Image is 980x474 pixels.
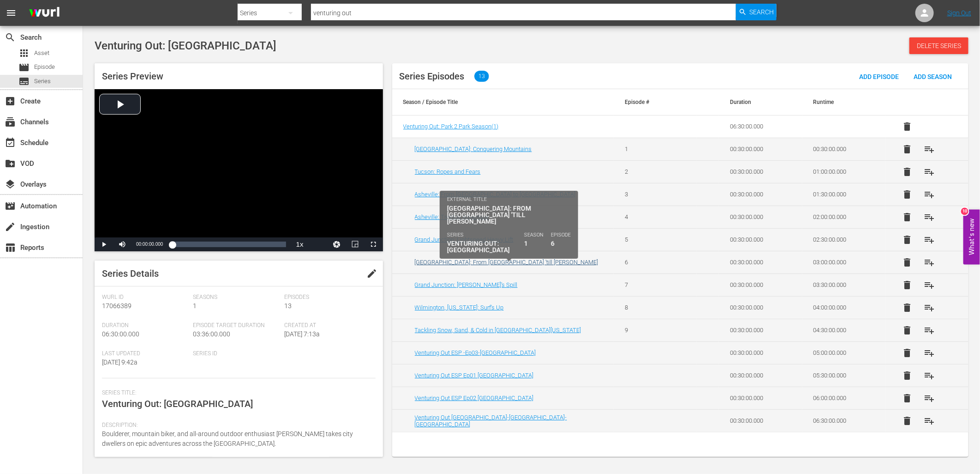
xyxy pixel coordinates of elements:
td: 03:00:00.000 [802,251,885,273]
button: delete [896,229,919,251]
span: Search [5,32,16,43]
td: 00:30:00.000 [719,409,802,432]
span: playlist_add [924,280,935,291]
span: 13 [284,302,292,310]
button: playlist_add [919,274,941,296]
span: Series Episodes [400,71,465,82]
td: 01:30:00.000 [802,183,885,206]
div: Progress Bar [172,242,286,247]
span: [DATE] 7:13a [284,330,320,338]
a: Asheville: Treetop Adventure [415,213,489,220]
span: 1 [193,302,197,310]
span: Search [750,4,774,20]
td: 00:30:00.000 [719,228,802,251]
td: 1 [614,138,697,160]
th: Season / Episode Title [392,89,614,115]
span: Seasons [193,294,280,301]
button: delete [896,365,919,387]
button: delete [896,183,919,206]
td: 00:30:00.000 [719,319,802,341]
span: delete [902,280,913,291]
span: playlist_add [924,166,935,177]
button: Playback Rate [291,237,309,251]
td: 03:30:00.000 [802,273,885,296]
td: 00:30:00.000 [719,206,802,228]
span: playlist_add [924,212,935,223]
span: 06:30:00.000 [102,330,139,338]
td: 00:30:00.000 [802,138,885,160]
button: delete [896,274,919,296]
span: playlist_add [924,302,935,313]
span: Episode Target Duration [193,322,280,329]
a: Venturing Out ESP -Ep03-[GEOGRAPHIC_DATA] [415,349,536,356]
span: playlist_add [924,189,935,200]
a: Tackling Snow, Sand, & Cold in [GEOGRAPHIC_DATA][US_STATE] [415,327,581,334]
button: Play [95,237,113,251]
button: delete [896,206,919,228]
div: Video Player [95,89,383,251]
span: Episode [18,62,30,73]
button: Jump To Time [328,237,346,251]
span: delete [902,121,913,132]
span: 17066389 [102,302,131,310]
span: Venturing Out: Park 2 Park Season ( 1 ) [403,123,499,130]
span: Last Updated [102,350,189,358]
td: 9 [614,319,697,341]
span: Overlays [5,179,16,190]
button: playlist_add [919,183,941,206]
span: playlist_add [924,325,935,336]
span: Series Details [102,268,159,279]
span: delete [902,212,913,223]
button: playlist_add [919,297,941,319]
button: delete [896,387,919,409]
td: 00:30:00.000 [719,183,802,206]
span: Series [34,77,51,86]
th: Duration [719,89,802,115]
span: Series [18,76,30,87]
button: Add Season [906,68,959,85]
th: Runtime [802,89,885,115]
span: playlist_add [924,393,935,404]
button: playlist_add [919,161,941,183]
td: 06:30:00.000 [719,115,802,138]
td: 06:00:00.000 [802,387,885,409]
button: Picture-in-Picture [346,237,365,251]
td: 7 [614,273,697,296]
button: playlist_add [919,206,941,228]
button: playlist_add [919,138,941,160]
td: 00:30:00.000 [719,273,802,296]
span: Reports [5,242,16,253]
td: 5 [614,228,697,251]
span: Channels [5,116,16,128]
button: playlist_add [919,229,941,251]
td: 00:30:00.000 [719,341,802,364]
span: Episodes [284,294,371,301]
button: Delete Series [909,37,968,54]
span: playlist_add [924,347,935,359]
span: VOD [5,158,16,169]
button: playlist_add [919,365,941,387]
span: Automation [5,201,16,212]
a: Venturing Out ESP Ep02 [GEOGRAPHIC_DATA] [415,395,534,401]
span: delete [902,370,913,381]
a: Asheville: From [GEOGRAPHIC_DATA] to [GEOGRAPHIC_DATA] [415,191,576,198]
span: delete [902,166,913,177]
button: delete [896,251,919,273]
span: Asset [18,48,30,59]
button: Search [736,4,777,20]
td: 06:30:00.000 [802,409,885,432]
span: Venturing Out: [GEOGRAPHIC_DATA] [95,39,276,52]
button: delete [896,297,919,319]
span: playlist_add [924,370,935,381]
span: [DATE] 9:42a [102,359,137,366]
a: Venturing Out [GEOGRAPHIC_DATA]-[GEOGRAPHIC_DATA]-[GEOGRAPHIC_DATA] [415,414,567,428]
span: Add Season [906,73,959,80]
span: playlist_add [924,144,935,155]
span: Add Episode [852,73,906,80]
button: edit [361,262,383,285]
td: 8 [614,296,697,319]
button: delete [896,410,919,432]
td: 05:30:00.000 [802,364,885,387]
a: Wilmington, [US_STATE]: Surf's Up [415,304,504,311]
span: playlist_add [924,257,935,268]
